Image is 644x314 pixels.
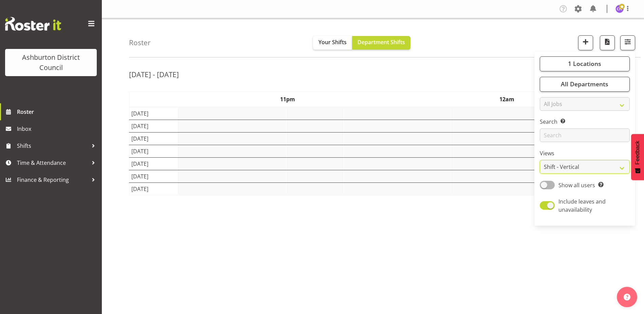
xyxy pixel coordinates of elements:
[129,145,178,157] td: [DATE]
[129,107,178,120] td: [DATE]
[129,39,151,47] h4: Roster
[17,175,88,185] span: Finance & Reporting
[129,132,178,145] td: [DATE]
[17,158,88,168] span: Time & Attendance
[129,70,179,79] h2: [DATE] - [DATE]
[129,120,178,132] td: [DATE]
[615,5,624,13] img: chalotter-hydes5348.jpg
[357,38,405,46] span: Department Shifts
[318,38,347,46] span: Your Shifts
[12,52,90,73] div: Ashburton District Council
[129,182,178,195] td: [DATE]
[631,134,644,180] button: Feedback - Show survey
[397,91,617,107] th: 12am
[634,141,641,164] span: Feedback
[540,128,630,142] input: Search
[624,294,630,300] img: help-xxl-2.png
[540,56,630,71] button: 1 Locations
[578,35,593,50] button: Add a new shift
[17,124,98,134] span: Inbox
[129,170,178,182] td: [DATE]
[352,36,410,50] button: Department Shifts
[178,91,397,107] th: 11pm
[129,157,178,170] td: [DATE]
[558,181,595,189] span: Show all users
[540,118,630,126] label: Search
[5,17,61,31] img: Rosterit website logo
[600,35,615,50] button: Download a PDF of the roster according to the set date range.
[17,107,98,117] span: Roster
[17,141,88,151] span: Shifts
[620,35,635,50] button: Filter Shifts
[558,198,606,213] span: Include leaves and unavailability
[561,80,608,88] span: All Departments
[313,36,352,50] button: Your Shifts
[540,77,630,92] button: All Departments
[540,149,630,157] label: Views
[568,59,601,68] span: 1 Locations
